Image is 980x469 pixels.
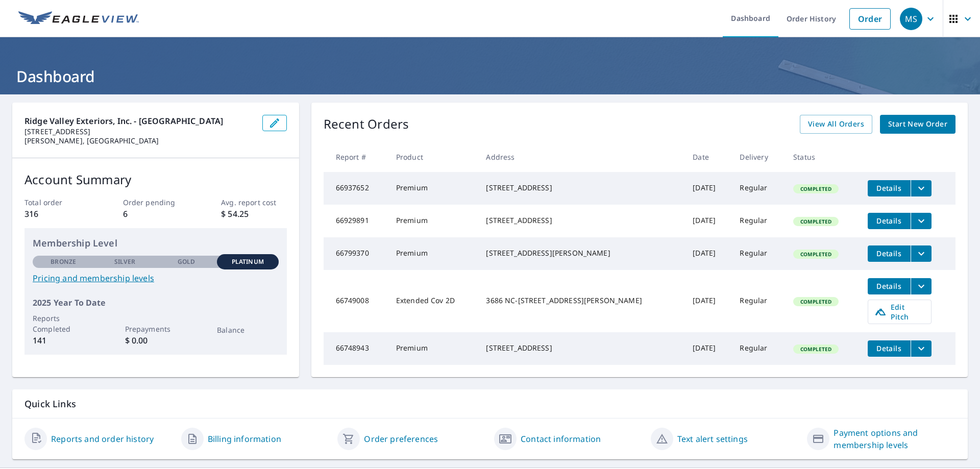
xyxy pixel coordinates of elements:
[677,433,748,445] a: Text alert settings
[324,142,388,172] th: Report #
[794,298,838,305] span: Completed
[521,433,601,445] a: Contact information
[388,172,478,205] td: Premium
[24,127,254,136] p: [STREET_ADDRESS]
[18,11,139,27] img: EV Logo
[24,208,90,220] p: 316
[388,237,478,270] td: Premium
[874,216,904,226] span: Details
[324,270,388,332] td: 66749008
[900,8,922,30] div: MS
[808,118,864,131] span: View All Orders
[794,218,838,225] span: Completed
[324,115,409,134] p: Recent Orders
[51,257,76,266] p: Bronze
[24,170,287,189] p: Account Summary
[324,237,388,270] td: 66799370
[888,118,947,131] span: Start New Order
[221,208,286,220] p: $ 54.25
[324,332,388,365] td: 66748943
[868,340,911,357] button: detailsBtn-66748943
[388,142,478,172] th: Product
[33,297,279,309] p: 2025 Year To Date
[125,324,186,334] p: Prepayments
[880,115,955,134] a: Start New Order
[731,142,785,172] th: Delivery
[874,249,904,258] span: Details
[911,180,932,196] button: filesDropdownBtn-66937652
[874,302,925,322] span: Edit Pitch
[364,433,438,445] a: Order preferences
[217,325,278,335] p: Balance
[33,236,279,250] p: Membership Level
[33,272,279,284] a: Pricing and membership levels
[33,334,94,347] p: 141
[911,278,932,294] button: filesDropdownBtn-66749008
[868,278,911,294] button: detailsBtn-66749008
[684,270,731,332] td: [DATE]
[874,281,904,291] span: Details
[221,197,286,208] p: Avg. report cost
[868,180,911,196] button: detailsBtn-66937652
[874,343,904,353] span: Details
[123,197,188,208] p: Order pending
[478,142,684,172] th: Address
[785,142,860,172] th: Status
[684,172,731,205] td: [DATE]
[731,205,785,237] td: Regular
[125,334,186,347] p: $ 0.00
[486,183,676,193] div: [STREET_ADDRESS]
[731,270,785,332] td: Regular
[684,205,731,237] td: [DATE]
[324,172,388,205] td: 66937652
[911,245,932,262] button: filesDropdownBtn-66799370
[33,313,94,334] p: Reports Completed
[486,248,676,258] div: [STREET_ADDRESS][PERSON_NAME]
[731,172,785,205] td: Regular
[911,213,932,229] button: filesDropdownBtn-66929891
[232,257,264,266] p: Platinum
[868,213,911,229] button: detailsBtn-66929891
[123,208,188,220] p: 6
[731,332,785,365] td: Regular
[800,115,872,134] a: View All Orders
[731,237,785,270] td: Regular
[834,427,955,451] a: Payment options and membership levels
[12,66,968,87] h1: Dashboard
[486,215,676,226] div: [STREET_ADDRESS]
[794,185,838,192] span: Completed
[874,183,904,193] span: Details
[388,332,478,365] td: Premium
[51,433,154,445] a: Reports and order history
[324,205,388,237] td: 66929891
[24,398,955,410] p: Quick Links
[684,142,731,172] th: Date
[684,332,731,365] td: [DATE]
[24,115,254,127] p: Ridge Valley Exteriors, Inc. - [GEOGRAPHIC_DATA]
[388,205,478,237] td: Premium
[911,340,932,357] button: filesDropdownBtn-66748943
[114,257,136,266] p: Silver
[208,433,281,445] a: Billing information
[178,257,195,266] p: Gold
[849,8,891,30] a: Order
[486,343,676,353] div: [STREET_ADDRESS]
[868,300,932,324] a: Edit Pitch
[486,295,676,306] div: 3686 NC-[STREET_ADDRESS][PERSON_NAME]
[868,245,911,262] button: detailsBtn-66799370
[388,270,478,332] td: Extended Cov 2D
[684,237,731,270] td: [DATE]
[794,345,838,353] span: Completed
[794,251,838,258] span: Completed
[24,136,254,145] p: [PERSON_NAME], [GEOGRAPHIC_DATA]
[24,197,90,208] p: Total order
